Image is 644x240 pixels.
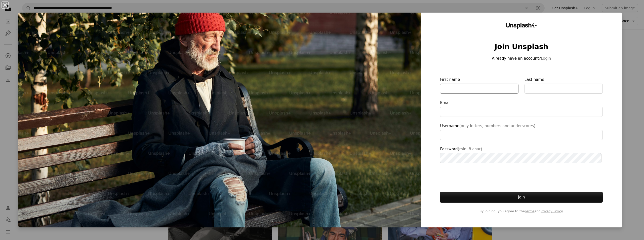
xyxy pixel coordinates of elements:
[440,100,603,117] label: Email
[458,147,482,151] span: (min. 8 char)
[440,130,603,140] input: Username(only letters, numbers and underscores)
[440,55,603,61] p: Already have an account?
[440,153,601,163] input: Password(min. 8 char)
[440,84,518,94] input: First name
[440,123,603,140] label: Username
[440,107,603,117] input: Email
[525,209,534,213] a: Terms
[440,77,518,94] label: First name
[440,209,603,214] span: By joining, you agree to the and .
[541,209,562,213] a: Privacy Policy
[525,77,603,94] label: Last name
[440,42,603,51] h1: Join Unsplash
[440,192,603,203] button: Join
[459,124,535,128] span: (only letters, numbers and underscores)
[525,84,603,94] input: Last name
[440,146,603,163] label: Password
[541,55,551,61] button: Login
